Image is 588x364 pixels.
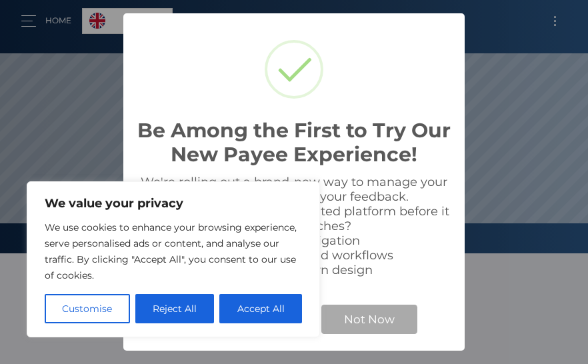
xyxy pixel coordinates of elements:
div: We value your privacy [27,181,320,337]
p: We value your privacy [45,195,302,211]
div: We're rolling out a brand-new way to manage your payouts, and we’d love your feedback. Want early... [137,175,451,277]
h2: Be Among the First to Try Our New Payee Experience! [137,119,451,167]
button: Reject All [135,294,215,323]
p: We use cookies to enhance your browsing experience, serve personalised ads or content, and analys... [45,219,302,283]
button: Accept All [219,294,302,323]
button: Not Now [321,305,417,334]
button: Customise [45,294,130,323]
